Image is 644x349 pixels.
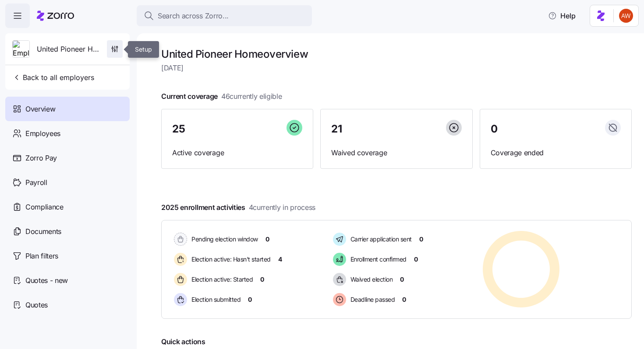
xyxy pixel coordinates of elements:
[172,147,302,158] span: Active coverage
[619,9,633,23] img: 3c671664b44671044fa8929adf5007c6
[221,91,282,102] span: 46 currently eligible
[161,47,632,61] h1: United Pioneer Home overview
[5,244,130,268] a: Plan filters
[491,124,498,134] span: 0
[12,72,94,83] span: Back to all employers
[5,293,130,317] a: Quotes
[5,146,130,170] a: Zorro Pay
[260,275,264,284] span: 0
[5,195,130,219] a: Compliance
[13,41,29,58] img: Employer logo
[5,121,130,146] a: Employees
[25,251,58,262] span: Plan filters
[419,235,423,244] span: 0
[265,235,269,244] span: 0
[25,226,61,237] span: Documents
[348,295,395,304] span: Deadline passed
[414,255,418,264] span: 0
[348,275,393,284] span: Waived election
[189,255,271,264] span: Election active: Hasn't started
[161,63,632,73] span: [DATE]
[158,10,229,21] span: Search across Zorro...
[400,275,404,284] span: 0
[548,10,576,21] span: Help
[25,153,57,164] span: Zorro Pay
[5,268,130,293] a: Quotes - new
[25,275,68,286] span: Quotes - new
[161,202,315,213] span: 2025 enrollment activities
[25,128,60,139] span: Employees
[249,202,315,213] span: 4 currently in process
[331,124,342,134] span: 21
[541,7,583,24] button: Help
[137,5,312,26] button: Search across Zorro...
[172,124,185,134] span: 25
[25,202,64,213] span: Compliance
[25,300,48,311] span: Quotes
[278,255,282,264] span: 4
[25,104,55,115] span: Overview
[348,255,407,264] span: Enrollment confirmed
[161,336,205,347] span: Quick actions
[189,235,258,244] span: Pending election window
[248,295,252,304] span: 0
[161,91,282,102] span: Current coverage
[5,97,130,121] a: Overview
[402,295,406,304] span: 0
[189,295,241,304] span: Election submitted
[37,44,100,55] span: United Pioneer Home
[25,177,47,188] span: Payroll
[9,69,98,86] button: Back to all employers
[5,170,130,195] a: Payroll
[331,147,461,158] span: Waived coverage
[491,147,621,158] span: Coverage ended
[348,235,412,244] span: Carrier application sent
[5,219,130,244] a: Documents
[189,275,253,284] span: Election active: Started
